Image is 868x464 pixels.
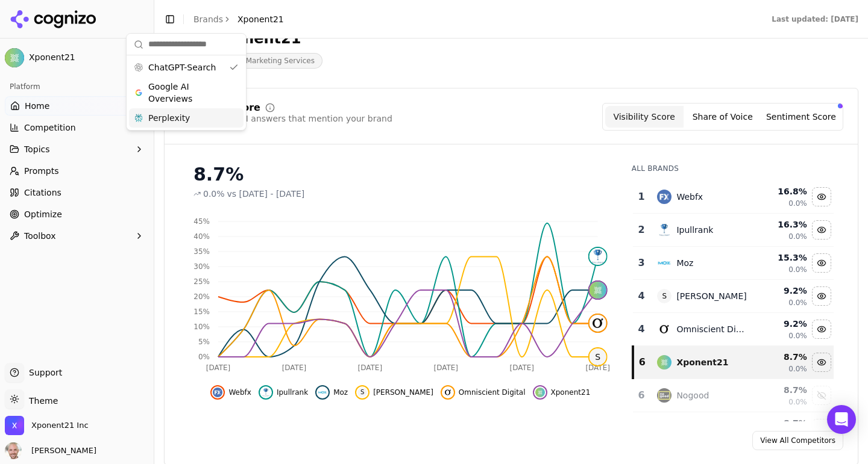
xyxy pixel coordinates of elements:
button: Open organization switcher [5,416,89,435]
span: Topics [24,143,50,155]
span: Moz [333,388,348,397]
img: ipullrank [657,223,671,237]
img: ipullrank [590,248,606,265]
tr: 6xponent21Xponent218.7%0.0%Hide xponent21 data [633,346,834,379]
div: All Brands [632,164,834,173]
tspan: 25% [193,277,210,286]
tr: 8.7%Show revenuezen data [633,412,834,445]
img: nogood [657,388,671,403]
tr: 1webfxWebfx16.8%0.0%Hide webfx data [633,181,834,214]
tr: 4omniscient digitalOmniscient Digital9.2%0.0%Hide omniscient digital data [633,313,834,346]
div: 8.7 % [756,417,807,429]
span: 0.0% [203,188,225,200]
tspan: 20% [193,292,210,301]
div: 8.7 % [756,384,807,396]
div: [PERSON_NAME] [676,290,746,302]
button: Hide webfx data [210,385,251,400]
button: Share of Voice [684,106,762,128]
tspan: 35% [193,247,210,256]
button: Hide webfx data [812,187,831,206]
div: 9.2 % [756,318,807,330]
img: omniscient digital [590,315,606,332]
tspan: [DATE] [358,363,383,372]
button: Hide ipullrank data [812,220,831,240]
img: xponent21 [657,355,671,370]
span: Digital Marketing Services [212,53,322,69]
div: 4 [638,289,646,303]
tspan: 0% [198,353,210,361]
button: Hide omniscient digital data [441,385,526,400]
tspan: [DATE] [206,363,231,372]
button: Open user button [5,442,96,459]
span: vs [DATE] - [DATE] [227,188,305,200]
span: Xponent21 [551,388,591,397]
img: webfx [213,388,222,397]
span: Citations [24,187,61,199]
tr: 2ipullrankIpullrank16.3%0.0%Hide ipullrank data [633,214,834,247]
span: Xponent21 [29,52,134,63]
nav: breadcrumb [193,13,284,25]
span: Home [25,100,49,112]
span: 0.0% [788,232,807,241]
tspan: [DATE] [509,363,534,372]
div: Xponent21 [212,29,322,48]
div: Webfx [676,191,703,203]
a: Prompts [5,161,149,181]
img: moz [657,256,671,270]
img: moz [318,388,327,397]
span: S [657,289,671,303]
button: Hide xponent21 data [812,353,831,372]
img: webfx [657,190,671,204]
button: Sentiment Score [762,106,840,128]
div: Moz [676,257,693,269]
div: Percentage of AI answers that mention your brand [179,113,392,125]
div: 2 [638,223,646,237]
tr: 3mozMoz15.3%0.0%Hide moz data [633,247,834,280]
span: 0.0% [788,199,807,208]
span: Theme [24,396,58,406]
button: Show nogood data [812,386,831,405]
button: Hide surfer seo data [812,286,831,306]
tspan: [DATE] [434,363,459,372]
img: Xponent21 Inc [5,416,24,435]
img: xponent21 [590,282,606,299]
tspan: [DATE] [585,363,610,372]
div: 15.3 % [756,252,807,264]
button: Hide surfer seo data [355,385,433,400]
tspan: 10% [193,323,210,331]
button: Hide moz data [812,253,831,273]
a: Citations [5,183,149,202]
span: S [590,348,606,365]
span: 0.0% [788,265,807,274]
button: Hide omniscient digital data [812,320,831,339]
span: Optimize [24,208,62,220]
div: Open Intercom Messenger [827,405,856,434]
button: Hide moz data [315,385,348,400]
div: Visibility Score [179,103,260,113]
tspan: 5% [198,338,210,346]
span: Google AI Overviews [148,81,224,105]
span: Perplexity [148,112,190,124]
span: Xponent21 Inc [31,420,89,431]
button: Toolbox [5,226,149,246]
span: Ipullrank [277,388,308,397]
div: Last updated: [DATE] [772,14,858,24]
img: Xponent21 [5,48,24,67]
button: Hide xponent21 data [533,385,591,400]
img: ipullrank [261,388,271,397]
div: Platform [5,77,149,96]
button: Topics [5,140,149,159]
div: Suggestions [127,55,246,130]
div: 8.7% [193,164,608,185]
tspan: 40% [193,232,210,241]
a: Optimize [5,205,149,224]
div: Nogood [676,389,709,401]
span: ChatGPT-Search [148,61,216,73]
tr: 6nogoodNogood8.7%0.0%Show nogood data [633,379,834,412]
span: Omniscient Digital [459,388,526,397]
tspan: [DATE] [282,363,307,372]
img: omniscient digital [657,322,671,336]
div: 6 [639,355,646,370]
div: Ipullrank [676,224,713,236]
span: Competition [24,122,76,134]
